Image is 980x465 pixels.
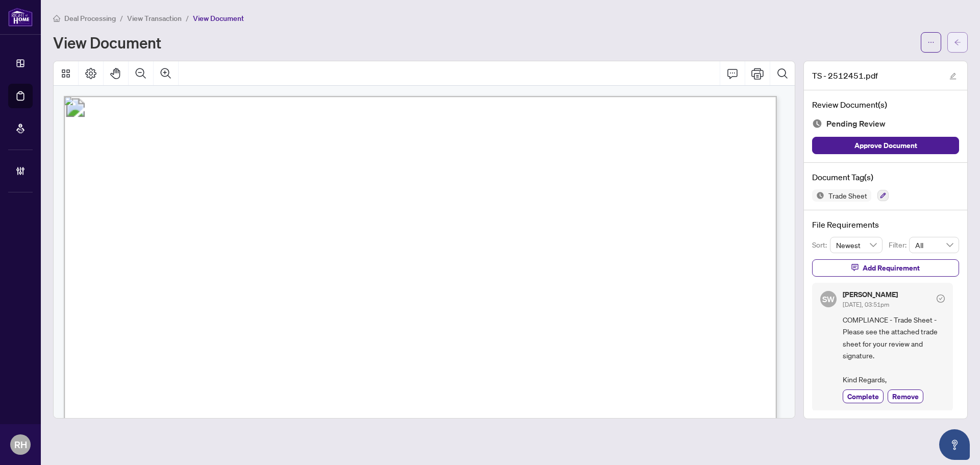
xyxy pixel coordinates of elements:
span: All [915,237,953,253]
span: View Transaction [127,14,182,23]
span: check-circle [937,295,945,303]
span: Remove [892,391,919,402]
p: Filter: [889,239,909,251]
img: Status Icon [812,189,824,202]
button: Remove [888,389,923,403]
h4: Review Document(s) [812,99,959,111]
span: Complete [847,391,879,402]
span: Pending Review [826,117,886,131]
span: Trade Sheet [824,192,871,199]
button: Approve Document [812,137,959,154]
span: TS - 2512451.pdf [812,69,878,82]
span: [DATE], 03:51pm [843,301,889,308]
span: Deal Processing [64,14,116,23]
span: Approve Document [854,137,917,154]
h1: View Document [53,34,161,51]
p: Sort: [812,239,830,251]
span: Add Requirement [863,260,920,276]
button: Add Requirement [812,259,959,277]
img: logo [8,8,33,27]
span: View Document [193,14,244,23]
span: Newest [836,237,877,253]
li: / [186,12,189,24]
h5: [PERSON_NAME] [843,291,898,298]
img: Document Status [812,118,822,129]
h4: File Requirements [812,218,959,231]
button: Complete [843,389,884,403]
button: Open asap [939,429,970,460]
span: arrow-left [954,39,961,46]
li: / [120,12,123,24]
h4: Document Tag(s) [812,171,959,183]
span: ellipsis [927,39,935,46]
span: home [53,15,60,22]
span: SW [822,292,835,305]
span: edit [949,72,957,80]
span: RH [14,437,27,452]
span: COMPLIANCE - Trade Sheet - Please see the attached trade sheet for your review and signature. Kin... [843,314,945,385]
